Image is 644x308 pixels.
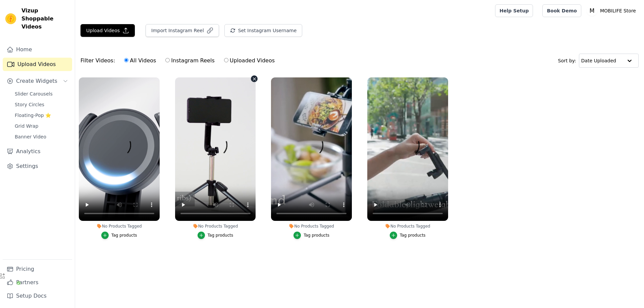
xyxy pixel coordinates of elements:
span: Slider Carousels [15,90,53,97]
a: Pricing [3,262,72,276]
button: M MOBILIFE Store [587,5,639,17]
input: Uploaded Videos [224,58,228,62]
div: Filter Videos: [80,53,278,68]
a: Book Demo [542,4,581,17]
span: Create Widgets [16,77,57,85]
input: Instagram Reels [165,58,170,62]
a: Setup Docs [3,289,72,303]
a: Home [3,43,72,56]
img: Vizup [5,13,16,24]
a: Partners [3,276,72,289]
text: M [589,7,594,14]
div: No Products Tagged [367,224,448,229]
span: Floating-Pop ⭐ [15,112,51,119]
p: MOBILIFE Store [597,5,639,17]
a: Help Setup [495,4,533,17]
div: Tag products [304,233,329,238]
a: Floating-Pop ⭐ [11,111,72,120]
a: Upload Videos [3,58,72,71]
button: Video Delete [251,75,258,82]
div: No Products Tagged [271,224,352,229]
button: Tag products [293,232,329,239]
label: Uploaded Videos [224,56,275,65]
a: Grid Wrap [11,121,72,131]
span: Vizup Shoppable Videos [21,7,69,31]
div: No Products Tagged [175,224,256,229]
span: Story Circles [15,101,44,108]
input: All Videos [124,58,128,62]
button: Create Widgets [3,74,72,88]
button: Tag products [390,232,426,239]
button: Set Instagram Username [224,24,302,37]
div: Tag products [208,233,233,238]
label: Instagram Reels [165,56,215,65]
a: Banner Video [11,132,72,141]
div: Sort by: [558,54,639,68]
label: All Videos [124,56,156,65]
a: Story Circles [11,100,72,109]
a: Slider Carousels [11,89,72,99]
button: Upload Videos [80,24,135,37]
div: Tag products [111,233,137,238]
div: No Products Tagged [79,224,160,229]
button: Tag products [101,232,137,239]
div: Tag products [400,233,426,238]
span: Banner Video [15,133,46,140]
span: Grid Wrap [15,123,38,129]
button: Tag products [198,232,233,239]
a: Analytics [3,145,72,158]
button: Import Instagram Reel [146,24,219,37]
a: Settings [3,160,72,173]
